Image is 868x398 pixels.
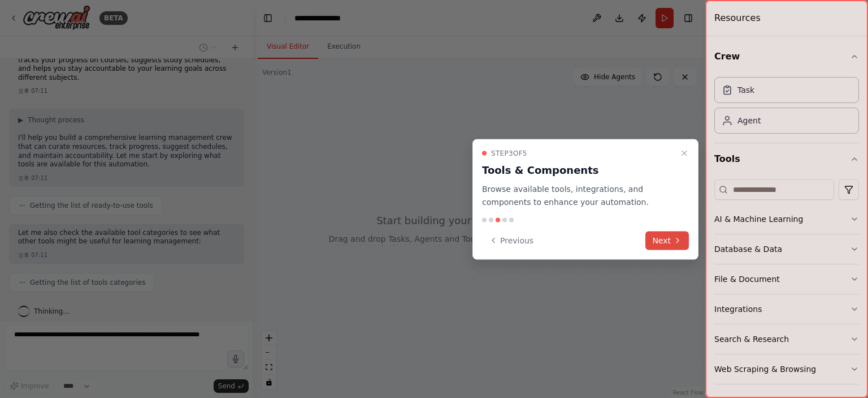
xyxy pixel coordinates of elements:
span: Step 3 of 5 [491,149,527,158]
button: Previous [482,231,540,250]
h3: Tools & Components [482,162,675,178]
button: Close walkthrough [678,147,691,160]
button: Hide left sidebar [260,10,276,26]
button: Next [645,231,689,250]
p: Browse available tools, integrations, and components to enhance your automation. [482,183,675,209]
